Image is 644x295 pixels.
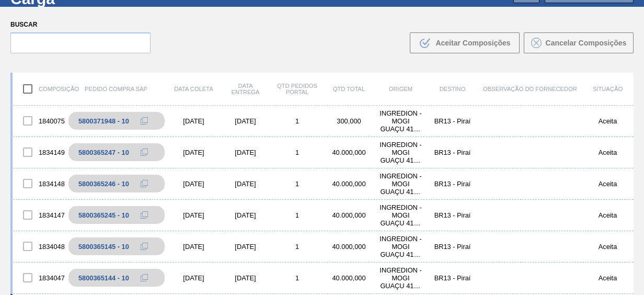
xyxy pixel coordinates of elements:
div: 1 [271,180,323,188]
div: 1 [271,211,323,219]
div: 1834048 [13,235,64,257]
div: [DATE] [220,274,271,282]
div: [DATE] [220,149,271,156]
div: Data coleta [168,86,220,92]
div: [DATE] [220,243,271,251]
div: Aceita [582,149,634,156]
span: Cancelar Composições [546,39,627,47]
div: INGREDION - MOGI GUAÇU 4120 (SP) [375,109,427,133]
div: Aceita [582,117,634,125]
span: Aceitar Composições [435,39,510,47]
div: INGREDION - MOGI GUAÇU 4120 (SP) [375,172,427,196]
label: Buscar [10,17,151,32]
div: Pedido Compra SAP [64,86,168,92]
div: Copiar [134,271,155,284]
div: Copiar [134,146,155,158]
div: BR13 - Piraí [427,149,478,156]
div: 1834147 [13,204,64,226]
div: Copiar [134,177,155,190]
div: Origem [375,86,427,92]
div: Copiar [134,209,155,221]
div: BR13 - Piraí [427,117,478,125]
div: Observação do Fornecedor [478,86,582,92]
div: 1 [271,243,323,251]
div: Qtd Pedidos Portal [271,83,323,95]
button: Aceitar Composições [410,32,520,53]
div: 5800365245 - 10 [78,211,129,219]
div: [DATE] [168,274,220,282]
div: INGREDION - MOGI GUAÇU 4120 (SP) [375,266,427,290]
div: BR13 - Piraí [427,243,478,251]
div: 1834149 [13,141,64,163]
div: 300,000 [323,117,375,125]
div: [DATE] [220,117,271,125]
div: [DATE] [220,180,271,188]
div: 1840075 [13,110,64,132]
div: Copiar [134,240,155,253]
div: 1 [271,149,323,156]
div: Composição [13,78,64,100]
div: Aceita [582,243,634,251]
button: Cancelar Composições [524,32,634,53]
div: 40.000,000 [323,243,375,251]
div: 40.000,000 [323,211,375,219]
div: Copiar [134,115,155,127]
div: [DATE] [168,117,220,125]
div: 5800365247 - 10 [78,149,129,156]
div: BR13 - Piraí [427,180,478,188]
div: INGREDION - MOGI GUAÇU 4120 (SP) [375,141,427,164]
div: BR13 - Piraí [427,274,478,282]
div: Aceita [582,180,634,188]
div: [DATE] [168,149,220,156]
div: [DATE] [168,243,220,251]
div: 5800365246 - 10 [78,180,129,188]
div: [DATE] [168,180,220,188]
div: BR13 - Piraí [427,211,478,219]
div: 40.000,000 [323,274,375,282]
div: 40.000,000 [323,149,375,156]
div: Destino [427,86,478,92]
div: INGREDION - MOGI GUAÇU 4120 (SP) [375,235,427,258]
div: 5800371948 - 10 [78,117,129,125]
div: Qtd Total [323,86,375,92]
div: 1834047 [13,267,64,289]
div: Situação [582,86,634,92]
div: [DATE] [168,211,220,219]
div: 1 [271,274,323,282]
div: 1834148 [13,173,64,195]
div: 1 [271,117,323,125]
div: [DATE] [220,211,271,219]
div: Aceita [582,211,634,219]
div: Aceita [582,274,634,282]
div: INGREDION - MOGI GUAÇU 4120 (SP) [375,203,427,227]
div: 5800365145 - 10 [78,243,129,251]
div: Data entrega [220,83,271,95]
div: 40.000,000 [323,180,375,188]
div: 5800365144 - 10 [78,274,129,282]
